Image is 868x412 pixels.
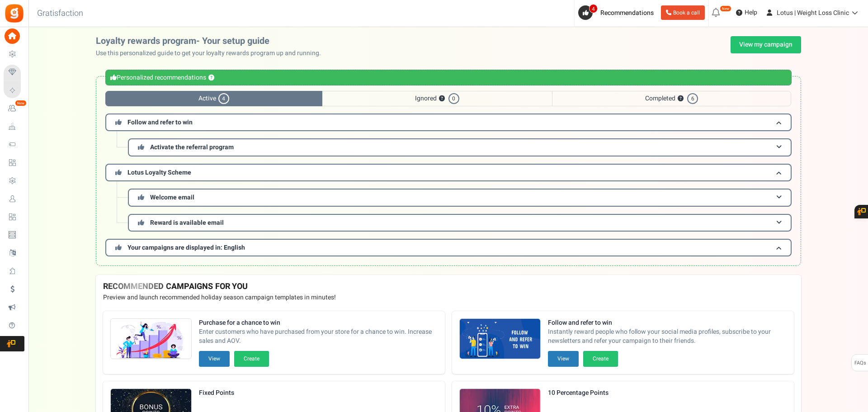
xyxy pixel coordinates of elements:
h4: RECOMMENDED CAMPAIGNS FOR YOU [103,282,794,291]
span: Follow and refer to win [127,118,193,127]
button: Create [583,351,618,367]
a: New [4,101,24,116]
button: View [199,351,230,367]
button: View [548,351,579,367]
a: 4 Recommendations [578,5,657,20]
em: New [15,100,27,106]
a: Help [732,5,761,20]
a: Book a call [661,5,705,20]
span: 4 [589,4,598,13]
p: Use this personalized guide to get your loyalty rewards program up and running. [96,49,328,58]
strong: Purchase for a chance to win [199,318,438,327]
span: 4 [218,93,229,104]
h3: Gratisfaction [27,5,93,23]
img: Recommended Campaigns [111,319,191,360]
span: Your campaigns are displayed in: English [127,243,245,252]
span: Instantly reward people who follow your social media profiles, subscribe to your newsletters and ... [548,327,787,346]
span: Enter customers who have purchased from your store for a chance to win. Increase sales and AOV. [199,327,438,346]
span: Reward is available email [150,218,224,227]
strong: 10 Percentage Points [548,388,618,398]
span: Lotus | Weight Loss Clinic [777,8,849,18]
span: 0 [448,93,459,104]
span: Completed [552,91,791,106]
button: Create [234,351,269,367]
div: Personalized recommendations [105,70,792,85]
button: ? [439,96,445,102]
a: View my campaign [731,36,801,53]
span: Welcome email [150,193,194,202]
button: ? [678,96,684,102]
span: Ignored [322,91,552,106]
strong: Fixed Points [199,388,269,398]
span: Activate the referral program [150,142,234,152]
p: Preview and launch recommended holiday season campaign templates in minutes! [103,293,794,302]
strong: Follow and refer to win [548,318,787,327]
button: ? [208,75,214,81]
span: 6 [687,93,698,104]
em: New [720,5,731,12]
span: Active [105,91,322,106]
span: Help [742,8,757,17]
span: Lotus Loyalty Scheme [127,168,191,177]
span: FAQs [854,355,866,372]
img: Recommended Campaigns [460,319,540,360]
img: Gratisfaction [4,3,24,24]
h2: Loyalty rewards program- Your setup guide [96,36,328,46]
span: Recommendations [600,8,654,18]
